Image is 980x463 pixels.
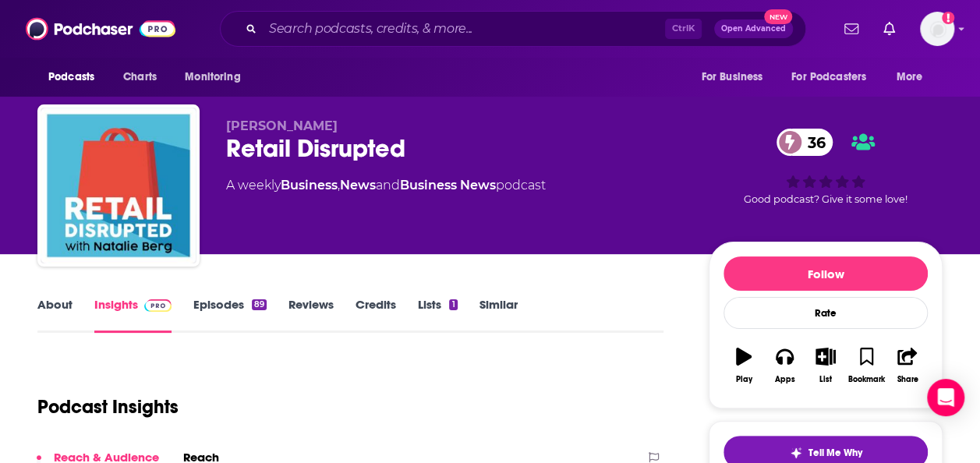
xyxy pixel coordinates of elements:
[920,12,954,46] img: User Profile
[281,178,338,193] a: Business
[792,129,833,156] span: 36
[226,118,338,133] span: [PERSON_NAME]
[288,297,334,333] a: Reviews
[37,62,115,92] button: open menu
[724,338,764,394] button: Play
[400,178,496,193] a: Business News
[714,19,793,38] button: Open AdvancedNew
[805,338,846,394] button: List
[41,108,196,263] img: Retail Disrupted
[927,379,964,416] div: Open Intercom Messenger
[37,395,179,419] h1: Podcast Insights
[775,375,795,384] div: Apps
[338,178,340,193] span: ,
[808,447,862,459] span: Tell Me Why
[877,16,901,42] a: Show notifications dropdown
[791,66,866,88] span: For Podcasters
[764,338,805,394] button: Apps
[897,375,918,384] div: Share
[897,66,923,88] span: More
[123,66,157,88] span: Charts
[193,297,267,333] a: Episodes89
[376,178,400,193] span: and
[263,16,665,41] input: Search podcasts, credits, & more...
[226,176,546,195] div: A weekly podcast
[736,375,752,384] div: Play
[340,178,376,193] a: News
[848,375,885,384] div: Bookmark
[724,256,928,291] button: Follow
[886,62,943,92] button: open menu
[764,9,792,24] span: New
[920,12,954,46] span: Logged in as danisles
[220,11,806,47] div: Search podcasts, credits, & more...
[709,118,943,215] div: 36Good podcast? Give it some love!
[819,375,832,384] div: List
[790,447,802,459] img: tell me why sparkle
[942,12,954,24] svg: Add a profile image
[479,297,518,333] a: Similar
[887,338,928,394] button: Share
[920,12,954,46] button: Show profile menu
[665,19,702,39] span: Ctrl K
[252,299,267,310] div: 89
[744,193,907,205] span: Good podcast? Give it some love!
[846,338,886,394] button: Bookmark
[721,25,786,33] span: Open Advanced
[113,62,166,92] a: Charts
[701,66,762,88] span: For Business
[418,297,457,333] a: Lists1
[174,62,260,92] button: open menu
[838,16,865,42] a: Show notifications dropdown
[356,297,396,333] a: Credits
[777,129,833,156] a: 36
[724,297,928,329] div: Rate
[94,297,172,333] a: InsightsPodchaser Pro
[781,62,889,92] button: open menu
[690,62,782,92] button: open menu
[26,14,175,44] img: Podchaser - Follow, Share and Rate Podcasts
[48,66,94,88] span: Podcasts
[449,299,457,310] div: 1
[185,66,240,88] span: Monitoring
[144,299,172,312] img: Podchaser Pro
[37,297,73,333] a: About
